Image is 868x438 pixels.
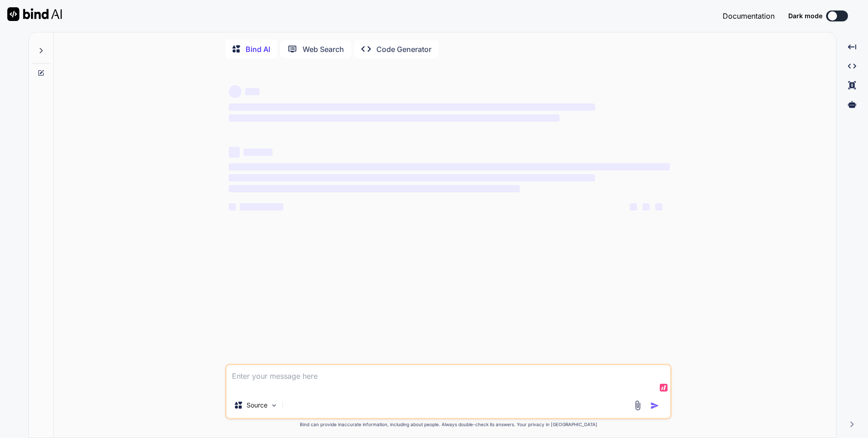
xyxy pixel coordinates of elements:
img: attachment [632,400,643,411]
img: Pick Models [270,402,278,409]
p: Code Generator [376,44,431,55]
span: Dark mode [788,11,822,21]
span: ‌ [642,203,650,211]
span: ‌ [630,203,637,211]
span: ‌ [229,85,241,98]
span: ‌ [229,174,595,181]
p: Bind can provide inaccurate information, including about people. Always double-check its answers.... [225,421,672,428]
span: ‌ [655,203,663,211]
span: ‌ [243,149,272,156]
span: ‌ [229,163,670,170]
span: ‌ [245,88,260,95]
p: Web Search [303,44,344,55]
span: ‌ [229,203,236,211]
span: Documentation [723,11,775,21]
span: ‌ [229,114,560,122]
p: Source [247,401,267,410]
img: icon [650,401,659,410]
span: ‌ [240,203,283,211]
span: ‌ [229,147,240,158]
span: ‌ [229,103,595,111]
img: Bind AI [7,7,62,21]
button: Documentation [723,10,775,21]
p: Bind AI [246,44,270,55]
span: ‌ [229,185,520,192]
